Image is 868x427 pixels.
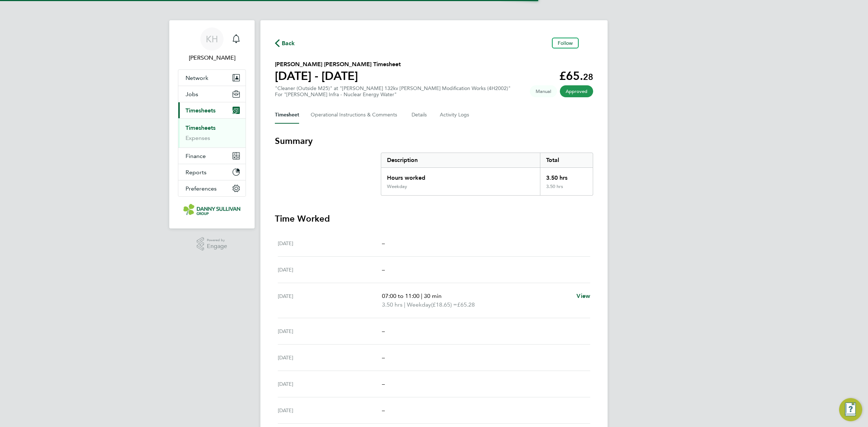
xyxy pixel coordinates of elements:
[382,266,385,273] span: –
[275,85,511,98] div: "Cleaner (Outside M25)" at "[PERSON_NAME] 132kv [PERSON_NAME] Modification Works (4H2002)"
[278,292,382,309] div: [DATE]
[382,240,385,247] span: –
[431,301,457,308] span: (£18.65) =
[381,153,593,196] div: Summary
[404,301,405,308] span: |
[275,213,593,225] h3: Time Worked
[186,91,198,98] span: Jobs
[169,20,255,229] nav: Main navigation
[387,184,407,189] div: Weekday
[407,300,431,309] span: Weekday
[207,243,227,249] span: Engage
[178,118,246,148] div: Timesheets
[178,180,246,196] button: Preferences
[278,380,382,388] div: [DATE]
[178,86,246,102] button: Jobs
[560,85,593,97] span: This timesheet has been approved.
[382,293,420,299] span: 07:00 to 11:00
[183,204,241,215] img: dannysullivan-logo-retina.png
[178,54,246,62] span: Katie Holland
[275,60,401,69] h2: [PERSON_NAME] [PERSON_NAME] Timesheet
[530,85,557,97] span: This timesheet was manually created.
[278,239,382,248] div: [DATE]
[583,72,593,82] span: 28
[839,398,862,421] button: Engage Resource Center
[197,237,227,251] a: Powered byEngage
[186,124,216,131] a: Timesheets
[186,169,207,176] span: Reports
[275,135,593,147] h3: Summary
[382,354,385,361] span: –
[382,407,385,414] span: –
[412,106,428,124] button: Details
[552,38,579,48] button: Follow
[178,27,246,62] a: KH[PERSON_NAME]
[278,353,382,362] div: [DATE]
[540,168,593,184] div: 3.50 hrs
[178,102,246,118] button: Timesheets
[540,184,593,195] div: 3.50 hrs
[275,38,295,47] button: Back
[381,168,540,184] div: Hours worked
[186,153,206,159] span: Finance
[207,237,227,243] span: Powered by
[559,69,593,83] app-decimal: £65.
[424,293,442,299] span: 30 min
[186,74,208,81] span: Network
[421,293,422,299] span: |
[457,301,475,308] span: £65.28
[178,164,246,180] button: Reports
[275,106,299,124] button: Timesheet
[311,106,400,124] button: Operational Instructions & Comments
[582,41,593,45] button: Timesheets Menu
[440,106,470,124] button: Activity Logs
[382,328,385,334] span: –
[206,34,218,44] span: KH
[282,39,295,48] span: Back
[275,69,401,83] h1: [DATE] - [DATE]
[178,204,246,215] a: Go to home page
[278,327,382,336] div: [DATE]
[576,293,590,299] span: View
[278,265,382,274] div: [DATE]
[382,380,385,387] span: –
[186,107,216,114] span: Timesheets
[278,406,382,415] div: [DATE]
[275,91,511,98] div: For "[PERSON_NAME] Infra - Nuclear Energy Water"
[382,301,403,308] span: 3.50 hrs
[186,185,217,192] span: Preferences
[558,40,573,46] span: Follow
[178,70,246,86] button: Network
[540,153,593,167] div: Total
[178,148,246,164] button: Finance
[576,292,590,300] a: View
[186,134,210,141] a: Expenses
[381,153,540,167] div: Description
